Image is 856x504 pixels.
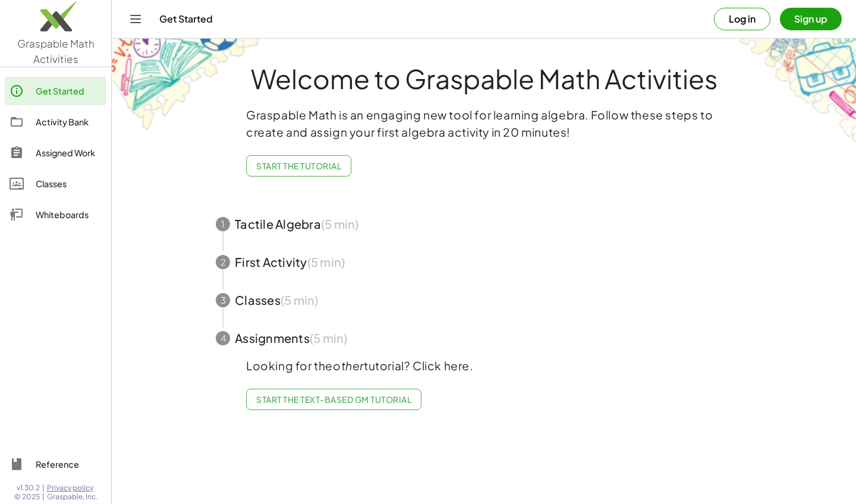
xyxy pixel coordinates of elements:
span: | [42,483,45,493]
button: 3Classes(5 min) [202,281,766,319]
p: Graspable Math is an engaging new tool for learning algebra. Follow these steps to create and ass... [246,106,722,141]
div: Whiteboards [36,207,102,222]
div: Reference [36,457,102,471]
p: Looking for the tutorial? Click here. [246,357,722,374]
button: 2First Activity(5 min) [202,243,766,281]
a: Privacy policy [47,483,97,493]
div: Classes [36,177,102,191]
div: 1 [216,217,230,231]
a: Start the Text-based GM Tutorial [246,389,421,410]
div: Get Started [36,84,102,98]
span: Start the Tutorial [256,160,341,171]
span: Graspable, Inc. [47,492,97,502]
div: 4 [216,331,230,345]
a: Reference [5,450,106,478]
button: Toggle navigation [126,10,145,29]
span: Graspable Math Activities [17,37,95,65]
a: Assigned Work [5,138,106,167]
button: Start the Tutorial [246,155,351,177]
em: other [333,358,364,373]
a: Classes [5,169,106,198]
button: Log in [714,8,770,30]
button: 1Tactile Algebra(5 min) [202,205,766,243]
div: 3 [216,293,230,307]
button: Sign up [780,8,842,30]
h1: Welcome to Graspable Math Activities [194,65,774,92]
span: Start the Text-based GM Tutorial [256,394,411,405]
span: v1.30.2 [17,483,40,493]
a: Activity Bank [5,108,106,136]
div: 2 [216,255,230,269]
span: © 2025 [14,492,40,502]
a: Whiteboards [5,200,106,229]
button: 4Assignments(5 min) [202,319,766,357]
div: Assigned Work [36,146,102,160]
a: Get Started [5,77,106,105]
div: Activity Bank [36,115,102,129]
img: get-started-bg-ul-Ceg4j33I.png [112,37,260,132]
span: | [42,492,45,502]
